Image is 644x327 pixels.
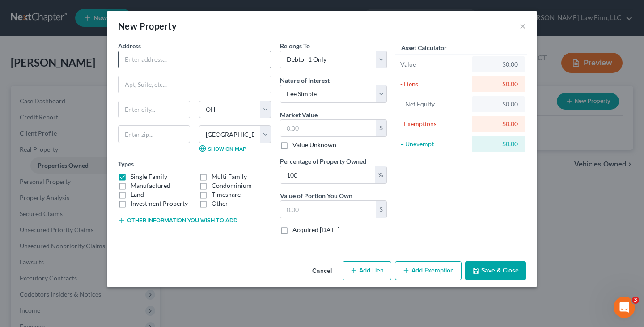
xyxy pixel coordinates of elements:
div: $0.00 [479,140,518,149]
label: Nature of Interest [280,76,330,85]
button: × [520,21,526,31]
label: Timeshare [212,190,241,199]
label: Percentage of Property Owned [280,157,366,166]
label: Single Family [131,172,167,181]
div: - Exemptions [400,119,468,128]
span: Address [118,42,141,50]
span: 3 [632,297,639,304]
label: Investment Property [131,199,188,208]
input: 0.00 [280,166,375,183]
button: Add Lien [343,261,391,280]
a: Show on Map [199,145,246,152]
label: Value Unknown [292,140,336,149]
button: Other information you wish to add [118,217,237,224]
button: Cancel [305,262,339,280]
label: Market Value [280,110,318,119]
label: Asset Calculator [401,43,447,52]
label: Multi Family [212,172,247,181]
iframe: Intercom live chat [614,297,635,318]
span: Belongs To [280,42,310,50]
div: = Unexempt [400,140,468,149]
div: $ [376,120,386,137]
input: Enter address... [119,51,271,68]
input: 0.00 [280,201,376,218]
label: Acquired [DATE] [292,225,339,234]
input: Enter zip... [118,125,190,143]
button: Save & Close [465,261,526,280]
div: - Liens [400,80,468,89]
input: Apt, Suite, etc... [119,76,271,93]
div: $0.00 [479,80,518,89]
div: % [375,166,386,183]
input: 0.00 [280,120,376,137]
div: New Property [118,20,177,32]
div: $ [376,201,386,218]
div: Value [400,60,468,69]
label: Land [131,190,144,199]
div: $0.00 [479,119,518,128]
label: Types [118,159,134,169]
label: Other [212,199,228,208]
div: = Net Equity [400,100,468,109]
div: $0.00 [479,60,518,69]
label: Condominium [212,181,252,190]
div: $0.00 [479,100,518,109]
label: Value of Portion You Own [280,191,352,200]
button: Add Exemption [395,261,462,280]
label: Manufactured [131,181,170,190]
input: Enter city... [119,101,190,118]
